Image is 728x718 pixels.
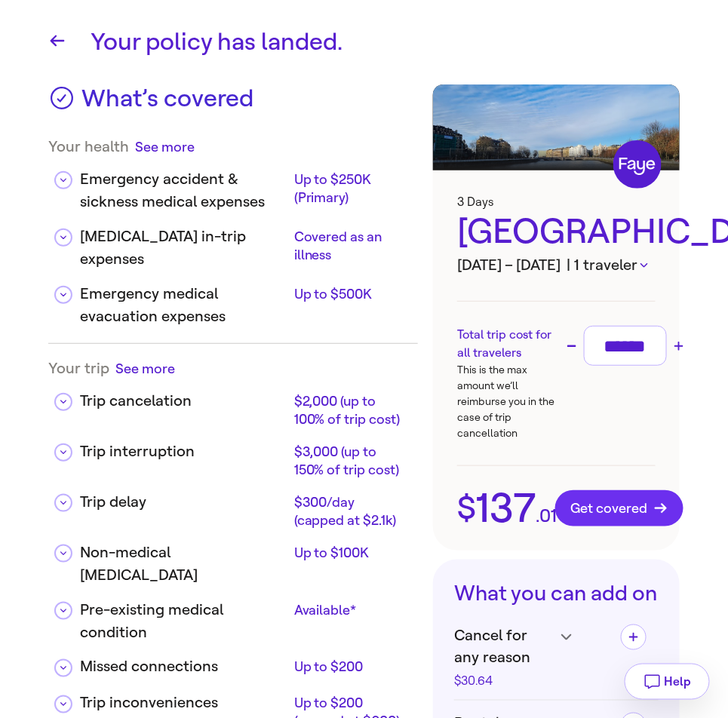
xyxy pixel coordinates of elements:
h3: 3 Days [457,195,656,209]
div: $3,000 (up to 150% of trip cost) [294,443,406,479]
button: See more [135,137,195,156]
h3: [DATE] – [DATE] [457,254,656,277]
button: Decrease trip cost [563,337,581,355]
span: Cancel for any reason [454,624,554,670]
div: Available* [294,601,406,619]
div: Non-medical [MEDICAL_DATA] [80,542,288,587]
button: See more [115,359,175,378]
div: Trip delay$300/day (capped at $2.1k) [48,479,418,529]
div: Up to $100K [294,544,406,562]
div: Trip cancelation [80,390,288,413]
span: 137 [476,488,536,529]
div: Your health [48,137,418,156]
div: Missed connections [80,656,288,679]
span: Help [665,675,691,689]
div: Trip inconveniences [80,692,288,715]
div: Trip interruption$3,000 (up to 150% of trip cost) [48,428,418,479]
span: 01 [539,507,557,525]
input: Trip cost [591,333,660,359]
div: Non-medical [MEDICAL_DATA]Up to $100K [48,529,418,587]
div: Trip delay [80,491,288,514]
div: Emergency accident & sickness medical expenses [80,168,288,213]
h3: What’s covered [81,84,253,122]
div: [GEOGRAPHIC_DATA] [457,210,656,255]
button: Add [621,624,647,650]
div: Up to $500K [294,285,406,303]
button: Get covered [555,490,683,526]
div: $300/day (capped at $2.1k) [294,493,406,529]
div: [MEDICAL_DATA] in-trip expenses [80,226,288,271]
h3: Total trip cost for all travelers [457,326,556,362]
button: Increase trip cost [670,337,688,355]
div: Missed connectionsUp to $200 [48,644,418,680]
div: Up to $250K (Primary) [294,170,406,207]
span: $ [457,492,476,524]
div: Trip cancelation$2,000 (up to 100% of trip cost) [48,378,418,428]
div: Pre-existing medical conditionAvailable* [48,587,418,644]
h1: Your policy has landed. [91,24,680,60]
div: Emergency medical evacuation expenses [80,283,288,328]
div: Trip interruption [80,440,288,463]
button: Help [625,664,710,700]
div: [MEDICAL_DATA] in-trip expensesCovered as an illness [48,213,418,271]
div: Covered as an illness [294,228,406,264]
div: Emergency medical evacuation expensesUp to $500K [48,271,418,328]
p: This is the max amount we’ll reimburse you in the case of trip cancellation [457,362,556,441]
div: Emergency accident & sickness medical expensesUp to $250K (Primary) [48,156,418,213]
h3: What you can add on [454,581,659,606]
button: | 1 traveler [567,254,648,277]
div: Your trip [48,359,418,378]
div: $2,000 (up to 100% of trip cost) [294,392,406,428]
div: Pre-existing medical condition [80,599,288,644]
h4: Cancel for any reason$30.64 [454,624,609,688]
div: Up to $200 [294,658,406,677]
span: Get covered [570,501,668,516]
div: $30.64 [454,676,554,688]
span: . [536,507,539,525]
